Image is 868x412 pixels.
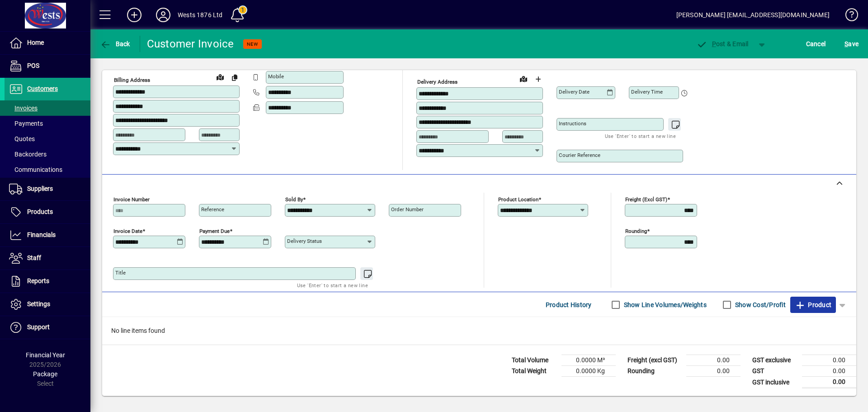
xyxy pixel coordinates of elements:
span: Reports [27,277,49,284]
mat-label: Rounding [625,228,647,234]
span: Cancel [806,37,826,51]
a: Home [5,32,90,54]
div: Wests 1876 Ltd [178,8,222,22]
a: Settings [5,293,90,316]
button: Product [790,297,836,313]
a: Knowledge Base [839,2,857,31]
span: Product History [546,298,592,312]
span: Products [27,208,53,215]
mat-label: Instructions [559,120,586,127]
span: Staff [27,254,41,261]
button: Back [98,36,132,52]
span: Package [33,370,57,378]
div: Customer Invoice [147,37,234,51]
a: Quotes [5,131,90,147]
span: ost & Email [696,40,749,47]
mat-label: Payment due [199,228,230,234]
td: 0.00 [802,355,856,366]
a: POS [5,55,90,77]
td: 0.0000 M³ [561,355,616,366]
mat-label: Mobile [268,73,284,80]
a: Staff [5,247,90,270]
button: Add [120,7,149,23]
span: S [844,40,848,47]
mat-label: Freight (excl GST) [625,196,667,203]
span: Financials [27,231,56,238]
span: Settings [27,300,50,308]
mat-label: Courier Reference [559,152,600,158]
mat-label: Invoice date [113,228,142,234]
a: Communications [5,162,90,177]
td: 0.0000 Kg [561,366,616,377]
mat-label: Sold by [285,196,303,203]
a: Products [5,201,90,223]
td: Freight (excl GST) [623,355,686,366]
td: 0.00 [686,355,741,366]
a: Reports [5,270,90,293]
span: Product [795,298,831,312]
div: [PERSON_NAME] [EMAIL_ADDRESS][DOMAIN_NAME] [676,8,830,22]
app-page-header-button: Back [90,36,140,52]
span: NEW [247,41,258,47]
span: Invoices [9,104,38,112]
button: Choose address [531,72,545,86]
mat-label: Reference [201,206,224,213]
button: Save [842,36,861,52]
span: POS [27,62,39,69]
label: Show Line Volumes/Weights [622,300,707,309]
span: P [712,40,716,47]
button: Post & Email [692,36,753,52]
span: Back [100,40,130,47]
td: 0.00 [802,377,856,388]
a: Payments [5,116,90,131]
span: Backorders [9,151,47,158]
mat-label: Delivery time [631,89,663,95]
span: Communications [9,166,62,173]
span: Financial Year [26,351,65,359]
mat-label: Title [115,270,126,276]
td: 0.00 [802,366,856,377]
span: Home [27,39,44,46]
span: ave [844,37,859,51]
mat-label: Delivery status [287,238,322,244]
mat-hint: Use 'Enter' to start a new line [297,280,368,290]
a: Financials [5,224,90,246]
span: Payments [9,120,43,127]
mat-label: Delivery date [559,89,590,95]
button: Copy to Delivery address [227,70,242,85]
div: No line items found [102,317,856,345]
td: GST exclusive [748,355,802,366]
mat-label: Order number [391,206,424,213]
button: Product History [542,297,595,313]
td: 0.00 [686,366,741,377]
a: Invoices [5,100,90,116]
mat-label: Invoice number [113,196,150,203]
a: Suppliers [5,178,90,200]
a: View on map [213,70,227,84]
td: GST inclusive [748,377,802,388]
button: Profile [149,7,178,23]
td: Total Volume [507,355,561,366]
label: Show Cost/Profit [733,300,786,309]
a: Backorders [5,147,90,162]
span: Customers [27,85,58,92]
mat-label: Product location [498,196,538,203]
mat-hint: Use 'Enter' to start a new line [605,131,676,141]
span: Support [27,323,50,331]
td: Total Weight [507,366,561,377]
td: Rounding [623,366,686,377]
a: Support [5,316,90,339]
a: View on map [516,71,531,86]
td: GST [748,366,802,377]
span: Suppliers [27,185,53,192]
span: Quotes [9,135,35,142]
button: Cancel [804,36,828,52]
